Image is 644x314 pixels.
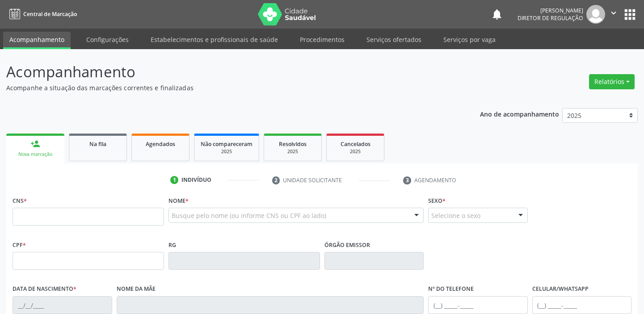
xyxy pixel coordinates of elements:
div: 1 [170,176,178,184]
img: img [586,5,605,24]
span: Central de Marcação [23,10,77,18]
span: Busque pelo nome (ou informe CNS ou CPF ao lado) [172,211,326,220]
label: CPF [13,238,26,252]
div: person_add [30,139,40,149]
label: CNS [13,194,27,208]
input: __/__/____ [13,296,112,314]
div: Nova marcação [13,151,58,158]
label: Órgão emissor [324,238,370,252]
button: apps [622,7,638,22]
span: Agendados [146,140,175,148]
label: Nome [168,194,189,208]
span: Na fila [89,140,106,148]
button:  [605,5,622,24]
div: 2025 [270,148,315,155]
label: Sexo [428,194,446,208]
label: Nome da mãe [117,282,156,296]
span: Cancelados [341,140,370,148]
span: Diretor de regulação [518,14,583,22]
a: Serviços ofertados [360,32,428,47]
a: Estabelecimentos e profissionais de saúde [144,32,284,47]
a: Central de Marcação [6,7,77,21]
p: Ano de acompanhamento [480,108,559,119]
p: Acompanhe a situação das marcações correntes e finalizadas [6,83,448,92]
i:  [609,8,619,18]
a: Configurações [80,32,135,47]
label: Nº do Telefone [428,282,474,296]
a: Procedimentos [294,32,351,47]
label: Data de nascimento [13,282,76,296]
input: (__) _____-_____ [428,296,528,314]
a: Acompanhamento [3,32,71,49]
input: (__) _____-_____ [532,296,632,314]
span: Resolvidos [279,140,307,148]
label: RG [168,238,176,252]
div: [PERSON_NAME] [518,7,583,14]
div: 2025 [333,148,378,155]
a: Serviços por vaga [437,32,502,47]
div: 2025 [201,148,253,155]
button: notifications [491,8,503,21]
p: Acompanhamento [6,61,448,83]
label: Celular/WhatsApp [532,282,589,296]
button: Relatórios [589,74,635,89]
span: Selecione o sexo [431,211,480,220]
div: Indivíduo [181,176,211,184]
span: Não compareceram [201,140,253,148]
